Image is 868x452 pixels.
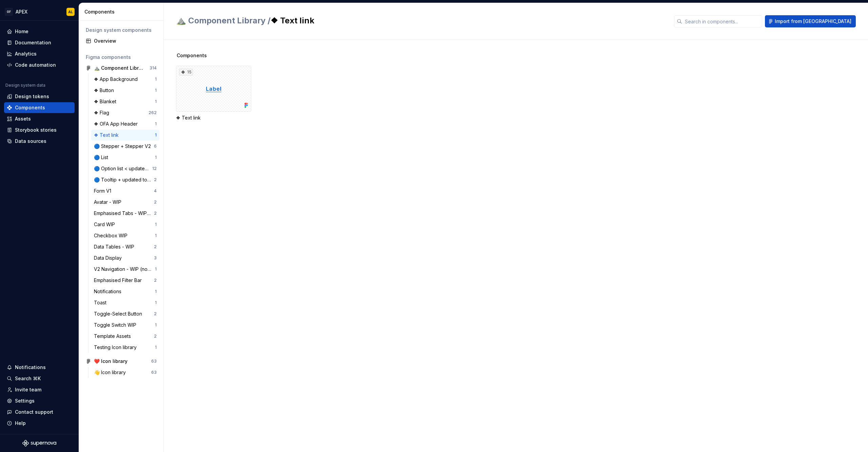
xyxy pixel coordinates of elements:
[86,54,157,61] div: Figma components
[155,233,157,238] div: 1
[91,208,159,219] a: Emphasised Tabs - WIP (not signed off)2
[15,409,53,415] div: Contact support
[155,222,157,227] div: 1
[94,221,118,228] div: Card WIP
[15,39,51,46] div: Documentation
[91,174,159,185] a: 🔵 Tooltip + updated tooltip2
[150,65,157,71] div: 314
[15,28,28,35] div: Home
[155,88,157,93] div: 1
[155,266,157,272] div: 1
[22,440,56,447] a: Supernova Logo
[94,288,124,295] div: Notifications
[91,320,159,330] a: Toggle Switch WIP1
[4,418,75,429] button: Help
[155,155,157,160] div: 1
[94,243,137,250] div: Data Tables - WIP
[765,15,856,27] button: Import from [GEOGRAPHIC_DATA]
[4,102,75,113] a: Components
[91,367,159,378] a: 👋 Icon library63
[94,333,134,340] div: Template Assets
[94,109,112,116] div: ❖ Flag
[152,166,157,171] div: 12
[94,154,111,161] div: 🔵 List
[4,373,75,384] button: Search ⌘K
[16,8,27,15] div: APEX
[151,359,157,364] div: 63
[775,18,851,25] span: Import from [GEOGRAPHIC_DATA]
[154,199,157,205] div: 2
[154,211,157,216] div: 2
[91,85,159,96] a: ❖ Button1
[15,375,41,382] div: Search ⌘K
[151,370,157,375] div: 63
[91,130,159,141] a: ❖ Text link1
[94,65,144,71] div: ⛰️ Component Library
[94,38,157,44] div: Overview
[91,152,159,163] a: 🔵 List1
[83,356,159,367] a: ❤️ Icon library63
[15,93,49,100] div: Design tokens
[155,345,157,350] div: 1
[94,165,152,172] div: 🔵 Option list < updated dropdown menu
[94,266,155,273] div: V2 Navigation - WIP (not signed off)
[155,99,157,104] div: 1
[4,125,75,135] a: Storybook stories
[15,62,56,68] div: Code automation
[4,48,75,59] a: Analytics
[94,132,121,138] div: ❖ Text link
[94,199,124,206] div: Avatar - WIP
[176,66,251,121] div: 15❖ Text link
[154,188,157,194] div: 4
[154,255,157,261] div: 3
[94,255,124,261] div: Data Display
[154,144,157,149] div: 6
[91,74,159,85] a: ❖ App Background1
[91,219,159,230] a: Card WIP1
[94,358,127,365] div: ❤️ Icon library
[176,114,251,121] div: ❖ Text link
[91,286,159,297] a: Notifications1
[83,36,159,46] a: Overview
[94,369,129,376] div: 👋 Icon library
[15,364,46,371] div: Notifications
[155,77,157,82] div: 1
[15,138,46,145] div: Data sources
[15,104,45,111] div: Components
[91,197,159,208] a: Avatar - WIP2
[94,188,114,194] div: Form V1
[94,232,130,239] div: Checkbox WIP
[91,331,159,342] a: Template Assets2
[5,8,13,16] div: OF
[15,50,37,57] div: Analytics
[91,107,159,118] a: ❖ Flag262
[94,344,139,351] div: Testing Icon library
[91,241,159,252] a: Data Tables - WIP2
[4,60,75,70] a: Code automation
[155,300,157,305] div: 1
[68,9,73,15] div: AL
[94,176,154,183] div: 🔵 Tooltip + updated tooltip
[94,277,144,284] div: Emphasised Filter Bar
[94,87,117,94] div: ❖ Button
[4,395,75,406] a: Settings
[91,96,159,107] a: ❖ Blanket1
[682,15,762,27] input: Search in components...
[155,322,157,328] div: 1
[154,311,157,317] div: 2
[5,83,45,88] div: Design system data
[15,397,35,404] div: Settings
[149,110,157,115] div: 262
[94,210,154,217] div: Emphasised Tabs - WIP (not signed off)
[4,113,75,124] a: Assets
[94,299,109,306] div: Toast
[94,322,139,328] div: Toggle Switch WIP
[84,8,161,15] div: Components
[15,386,41,393] div: Invite team
[154,333,157,339] div: 2
[155,289,157,294] div: 1
[154,278,157,283] div: 2
[94,310,145,317] div: Toggle-Select Button
[94,143,154,150] div: 🔵 Stepper + Stepper V2
[179,69,193,76] div: 15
